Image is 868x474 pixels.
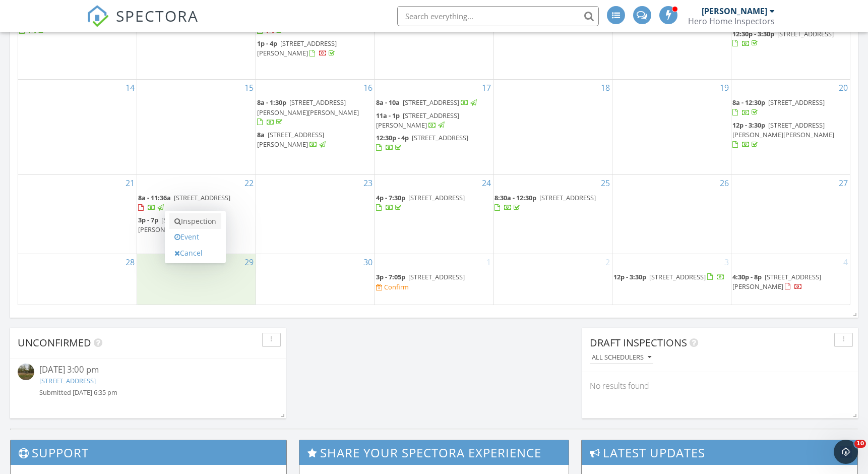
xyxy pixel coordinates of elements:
span: 8a - 11:36a [138,193,171,202]
span: 8a [257,130,265,139]
a: Go to October 1, 2025 [484,254,493,270]
a: 8a [STREET_ADDRESS][PERSON_NAME] [257,129,374,151]
a: 8a - 11:36a [STREET_ADDRESS] [138,192,255,214]
a: 3p - 7:05p [STREET_ADDRESS] [376,272,465,281]
span: Unconfirmed [18,336,91,349]
div: [DATE] 3:00 pm [39,364,257,376]
a: Go to September 21, 2025 [123,175,137,191]
a: 8a - 11:36a [STREET_ADDRESS] [138,193,230,212]
a: 8a - 12:30p [STREET_ADDRESS] [732,97,849,118]
span: [STREET_ADDRESS] [408,272,465,281]
a: 3p - 8p [STREET_ADDRESS][PERSON_NAME][PERSON_NAME] [19,7,121,35]
span: [STREET_ADDRESS][PERSON_NAME] [257,130,324,149]
a: 8a - 1:30p [STREET_ADDRESS][PERSON_NAME][PERSON_NAME] [257,97,374,129]
span: 12p - 3:30p [732,121,765,130]
a: 12:30p - 3:30p [STREET_ADDRESS] [732,29,834,48]
a: Go to September 18, 2025 [599,80,612,96]
span: SPECTORA [116,5,199,26]
a: 1p - 4p [STREET_ADDRESS][PERSON_NAME] [257,38,374,60]
span: [STREET_ADDRESS][PERSON_NAME] [138,215,218,234]
a: Go to September 28, 2025 [123,254,137,270]
span: [STREET_ADDRESS][PERSON_NAME][PERSON_NAME] [257,98,359,116]
span: [STREET_ADDRESS] [777,29,834,38]
a: 8a - 12:30p [STREET_ADDRESS] [732,98,825,116]
a: 11a - 1p [STREET_ADDRESS][PERSON_NAME] [376,111,459,130]
span: [STREET_ADDRESS] [649,272,706,281]
span: [STREET_ADDRESS] [412,133,468,142]
iframe: Intercom live chat [834,440,858,464]
span: 8a - 12:30p [732,98,765,107]
a: Go to October 3, 2025 [722,254,731,270]
div: All schedulers [592,354,651,361]
span: [STREET_ADDRESS] [174,193,230,202]
a: 12p - 3:30p [STREET_ADDRESS][PERSON_NAME][PERSON_NAME] [732,120,849,151]
input: Search everything... [397,6,599,26]
td: Go to October 3, 2025 [612,254,731,304]
a: 8a - 10a [STREET_ADDRESS] [376,98,478,107]
span: [STREET_ADDRESS][PERSON_NAME] [732,272,821,291]
a: [DATE] 3:00 pm [STREET_ADDRESS] Submitted [DATE] 6:35 pm [18,364,278,397]
a: Go to September 14, 2025 [123,80,137,96]
div: Hero Home Inspectors [688,16,775,26]
a: Event [169,229,221,245]
span: [STREET_ADDRESS] [768,98,825,107]
a: Go to October 4, 2025 [841,254,850,270]
span: [STREET_ADDRESS] [408,193,465,202]
a: Go to September 29, 2025 [242,254,256,270]
td: Go to September 25, 2025 [493,174,612,254]
a: 8:30a - 12:30p [STREET_ADDRESS] [494,192,611,214]
img: streetview [18,364,34,380]
a: Go to September 22, 2025 [242,175,256,191]
a: Go to September 27, 2025 [837,175,850,191]
a: 12:30p - 4p [STREET_ADDRESS] [376,133,468,152]
h3: Latest Updates [582,440,857,465]
div: Confirm [384,283,409,291]
span: 3p - 7p [138,215,158,224]
span: 8:30a - 12:30p [494,193,536,202]
a: Go to September 25, 2025 [599,175,612,191]
td: Go to September 21, 2025 [18,174,137,254]
a: 8a - 10a [STREET_ADDRESS] [376,97,492,109]
td: Go to September 29, 2025 [137,254,256,304]
a: Go to September 24, 2025 [480,175,493,191]
td: Go to September 27, 2025 [731,174,850,254]
td: Go to September 15, 2025 [137,80,256,175]
a: 3p - 7:05p [STREET_ADDRESS] Confirm [376,271,492,293]
span: [STREET_ADDRESS][PERSON_NAME] [376,111,459,130]
a: 4:30p - 8p [STREET_ADDRESS][PERSON_NAME] [732,271,849,293]
a: Confirm [376,282,409,292]
span: 4p - 7:30p [376,193,405,202]
a: 4p - 7:30p [STREET_ADDRESS] [376,192,492,214]
td: Go to September 30, 2025 [256,254,375,304]
a: 12p - 3:30p [STREET_ADDRESS] [613,271,730,283]
span: [STREET_ADDRESS][PERSON_NAME] [257,39,337,57]
a: 11a - 1p [STREET_ADDRESS][PERSON_NAME] [376,110,492,132]
td: Go to September 23, 2025 [256,174,375,254]
td: Go to September 14, 2025 [18,80,137,175]
td: Go to September 22, 2025 [137,174,256,254]
h3: Share Your Spectora Experience [299,440,569,465]
span: [STREET_ADDRESS][PERSON_NAME][PERSON_NAME] [732,121,834,139]
td: Go to September 16, 2025 [256,80,375,175]
span: 10 [854,440,866,448]
span: [STREET_ADDRESS] [403,98,459,107]
span: 11a - 1p [376,111,400,120]
a: Go to September 20, 2025 [837,80,850,96]
a: 12p - 3:30p [STREET_ADDRESS][PERSON_NAME][PERSON_NAME] [732,121,834,149]
a: 12p - 3:30p [STREET_ADDRESS] [613,272,725,281]
span: 12p - 3:30p [613,272,646,281]
td: Go to October 2, 2025 [493,254,612,304]
span: 12:30p - 4p [376,133,409,142]
a: 8:30a - 12:30p [STREET_ADDRESS] [494,193,596,212]
span: Draft Inspections [590,336,687,349]
a: Go to September 26, 2025 [718,175,731,191]
span: 8a - 10a [376,98,400,107]
span: 4:30p - 8p [732,272,762,281]
a: Go to September 30, 2025 [361,254,375,270]
span: [STREET_ADDRESS] [539,193,596,202]
td: Go to September 26, 2025 [612,174,731,254]
td: Go to September 17, 2025 [375,80,493,175]
td: Go to September 28, 2025 [18,254,137,304]
a: 8a - 1:30p [STREET_ADDRESS][PERSON_NAME][PERSON_NAME] [257,98,359,126]
span: 12:30p - 3:30p [732,29,774,38]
